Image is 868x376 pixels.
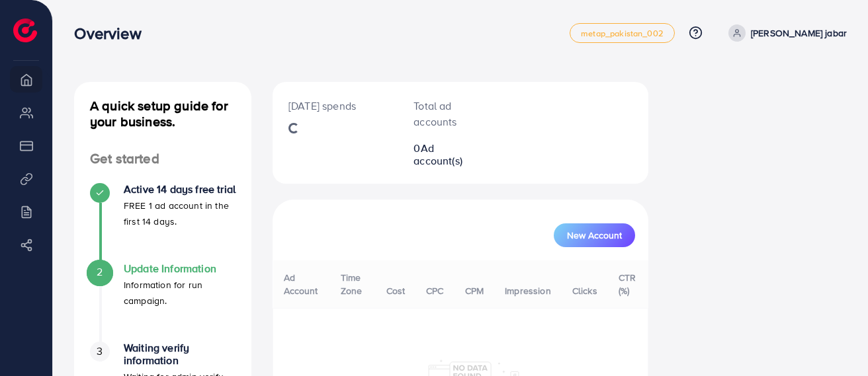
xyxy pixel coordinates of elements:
[413,98,476,130] p: Total ad accounts
[124,262,236,275] h4: Update Information
[74,98,251,130] h4: A quick setup guide for your business.
[581,29,664,38] span: metap_pakistan_002
[413,141,462,168] span: Ad account(s)
[751,25,847,41] p: [PERSON_NAME] jabar
[288,98,382,114] p: [DATE] spends
[74,151,251,167] h4: Get started
[554,223,635,247] button: New Account
[124,198,236,229] p: FREE 1 ad account in the first 14 days.
[723,24,847,42] a: [PERSON_NAME] jabar
[74,183,251,262] li: Active 14 days free trial
[570,23,675,43] a: metap_pakistan_002
[74,262,251,342] li: Update Information
[74,24,152,43] h3: Overview
[413,142,476,167] h2: 0
[124,277,236,309] p: Information for run campaign.
[567,231,622,240] span: New Account
[97,264,103,280] span: 2
[124,183,236,196] h4: Active 14 days free trial
[124,342,236,367] h4: Waiting verify information
[13,19,37,42] img: logo
[97,344,103,359] span: 3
